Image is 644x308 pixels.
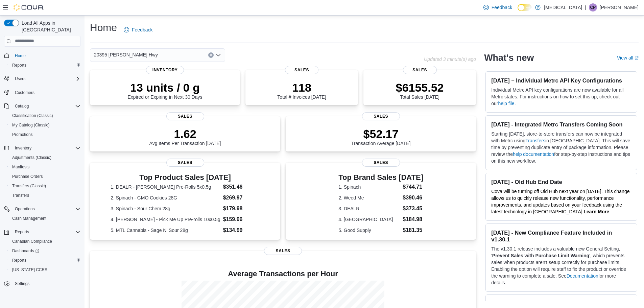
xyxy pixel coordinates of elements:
button: Purchase Orders [7,172,83,181]
span: Feedback [492,4,512,11]
span: Transfers (Classic) [9,182,80,190]
p: $6155.52 [396,81,444,94]
input: Dark Mode [518,4,532,11]
dt: 4. [PERSON_NAME] - Pick Me Up Pre-rolls 10x0.5g [111,216,220,223]
a: Transfers (Classic) [9,182,49,190]
button: Transfers (Classic) [7,181,83,191]
h3: Top Brand Sales [DATE] [338,173,423,182]
span: Sales [166,159,204,167]
dd: $269.97 [223,194,260,202]
span: Inventory [146,66,184,74]
strong: Prevent Sales with Purchase Limit Warning [492,253,589,258]
span: Home [12,51,80,60]
nav: Complex example [4,48,80,306]
a: help file [498,101,514,106]
span: Settings [15,281,29,286]
dt: 3. DEALR [338,205,400,212]
p: The v1.30.1 release includes a valuable new General Setting, ' ', which prevents sales when produ... [491,245,631,286]
dt: 2. Spinach - GMO Cookies 28G [111,194,220,201]
p: [MEDICAL_DATA] [544,3,582,11]
dd: $181.35 [403,226,423,234]
span: Purchase Orders [12,174,43,179]
span: Users [12,75,80,83]
span: Inventory [15,145,31,151]
span: Canadian Compliance [9,237,80,245]
span: Transfers [9,191,80,199]
span: Classification (Classic) [12,113,53,118]
span: Load All Apps in [GEOGRAPHIC_DATA] [19,20,80,33]
button: Adjustments (Classic) [7,153,83,162]
button: Inventory [1,143,83,153]
span: [US_STATE] CCRS [12,267,47,273]
dd: $159.96 [223,215,260,223]
a: Settings [12,280,32,288]
p: Individual Metrc API key configurations are now available for all Metrc states. For instructions ... [491,87,631,107]
a: Dashboards [7,246,83,256]
span: Sales [264,247,302,255]
span: Home [15,53,26,58]
span: Catalog [15,103,29,109]
a: Home [12,52,28,60]
span: Adjustments (Classic) [12,155,51,160]
span: Promotions [12,132,33,137]
button: Reports [7,256,83,265]
span: Dashboards [9,247,80,255]
button: Reports [1,227,83,237]
a: Learn More [584,209,609,214]
button: Operations [12,205,38,213]
button: Inventory [12,144,34,152]
button: Open list of options [216,52,221,58]
a: Feedback [481,1,515,14]
span: Operations [15,206,35,212]
img: Cova [14,4,44,11]
a: Reports [9,256,29,264]
span: Transfers [12,193,29,198]
span: Cash Management [9,214,80,222]
a: My Catalog (Classic) [9,121,52,129]
span: CP [590,3,596,11]
a: Transfers [9,191,32,199]
h3: [DATE] - New Compliance Feature Included in v1.30.1 [491,229,631,243]
button: Settings [1,279,83,288]
div: Total Sales [DATE] [396,81,444,100]
span: Catalog [12,102,80,110]
span: Reports [12,228,80,236]
button: My Catalog (Classic) [7,120,83,130]
button: Canadian Compliance [7,237,83,246]
p: | [585,3,586,11]
button: Operations [1,204,83,214]
a: Documentation [567,273,598,279]
h3: Top Product Sales [DATE] [111,173,260,182]
button: Classification (Classic) [7,111,83,120]
div: Total # Invoices [DATE] [277,81,326,100]
span: Cash Management [12,216,46,221]
dd: $351.46 [223,183,260,191]
span: Promotions [9,131,80,139]
span: Sales [362,159,400,167]
span: Settings [12,279,80,288]
span: Sales [403,66,437,74]
span: Sales [166,112,204,120]
span: Customers [12,88,80,97]
button: Transfers [7,191,83,200]
p: $52.17 [351,127,411,141]
button: Reports [7,61,83,70]
span: Feedback [132,26,152,33]
h2: What's new [484,52,534,63]
a: Transfers [525,138,545,143]
a: Cash Management [9,214,49,222]
dt: 5. MTL Cannabis - Sage N' Sour 28g [111,227,220,234]
a: Classification (Classic) [9,112,56,120]
button: Users [1,74,83,84]
span: Canadian Compliance [12,239,52,244]
dt: 4. [GEOGRAPHIC_DATA] [338,216,400,223]
dd: $184.98 [403,215,423,223]
p: [PERSON_NAME] [600,3,639,11]
span: Transfers (Classic) [12,183,46,189]
span: My Catalog (Classic) [12,122,50,128]
button: Cash Management [7,214,83,223]
h4: Average Transactions per Hour [95,270,471,278]
button: [US_STATE] CCRS [7,265,83,275]
span: Customers [15,90,34,95]
button: Customers [1,88,83,97]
